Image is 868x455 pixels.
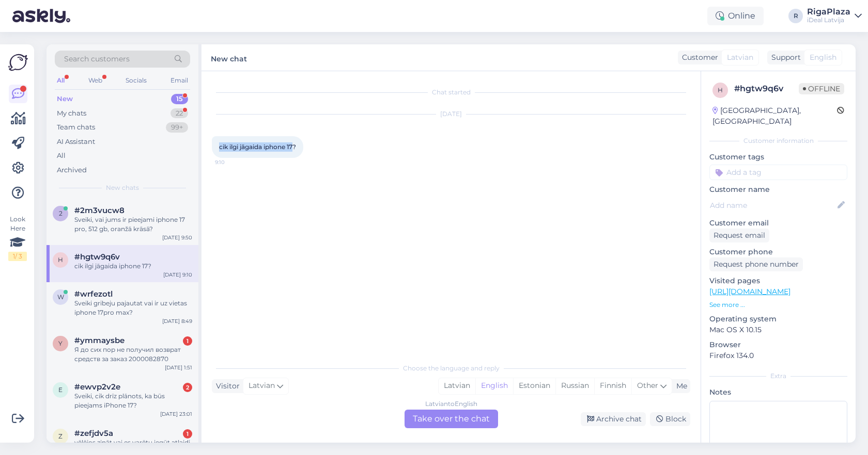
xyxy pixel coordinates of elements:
[709,257,803,271] div: Request phone number
[581,412,646,426] div: Archive chat
[8,215,27,261] div: Look Here
[58,386,63,394] span: e
[74,206,125,215] span: #2m3vucw8
[74,299,192,317] div: Sveiki gribeju pajautat vai ir uz vietas iphone 17pro max?
[788,9,803,23] div: R
[57,94,73,104] div: New
[709,229,769,242] div: Request email
[678,52,718,63] div: Customer
[74,429,113,438] span: #zefjdv5a
[709,324,847,335] p: Mac OS X 10.15
[58,256,63,264] span: h
[183,336,192,346] div: 1
[712,105,837,127] div: [GEOGRAPHIC_DATA], [GEOGRAPHIC_DATA]
[64,54,130,64] span: Search customers
[709,184,847,195] p: Customer name
[165,364,192,371] div: [DATE] 1:51
[709,165,847,180] input: Add a tag
[718,86,723,94] span: h
[709,300,847,310] p: See more ...
[709,152,847,163] p: Customer tags
[672,381,687,392] div: Me
[74,345,192,364] div: Я до сих пор не получил возврат средств за заказ 2000082870
[219,143,296,151] span: cik ilgi jāgaida iphone 17?
[727,52,753,63] span: Latvian
[212,88,690,97] div: Chat started
[212,364,690,373] div: Choose the language and reply
[171,94,188,104] div: 15
[807,8,862,24] a: RigaPlazaiDeal Latvija
[594,378,631,394] div: Finnish
[799,83,844,94] span: Offline
[709,387,847,398] p: Notes
[215,158,254,166] span: 9:10
[74,392,192,410] div: Sveiki, cik drīz plānots, ka būs pieejams iPhone 17?
[767,52,801,63] div: Support
[106,183,139,192] span: New chats
[709,350,847,361] p: Firefox 134.0
[650,412,690,426] div: Block
[637,381,658,390] span: Other
[160,410,192,418] div: [DATE] 23:01
[212,381,240,392] div: Visitor
[166,122,188,133] div: 99+
[710,200,835,211] input: Add name
[8,252,27,261] div: 1 / 3
[171,108,188,119] div: 22
[74,262,192,271] div: cik ilgi jāgaida iphone 17?
[74,336,125,345] span: #ymmaysbe
[212,109,690,119] div: [DATE]
[74,252,120,262] span: #hgtw9q6v
[709,314,847,324] p: Operating system
[211,51,247,64] label: New chat
[74,382,120,392] span: #ewvp2v2e
[807,8,850,16] div: RigaPlaza
[709,371,847,381] div: Extra
[439,378,475,394] div: Latvian
[555,378,594,394] div: Russian
[59,209,63,217] span: 2
[709,247,847,257] p: Customer phone
[55,74,67,87] div: All
[709,287,791,296] a: [URL][DOMAIN_NAME]
[183,429,192,438] div: 1
[709,339,847,350] p: Browser
[74,215,192,234] div: Sveiki, vai jums ir pieejami iphone 17 pro, 512 gb, oranžā krāsā?
[57,108,86,119] div: My chats
[709,275,847,286] p: Visited pages
[249,380,275,392] span: Latvian
[123,74,149,87] div: Socials
[57,137,95,147] div: AI Assistant
[734,83,799,95] div: # hgtw9q6v
[707,7,764,25] div: Online
[58,339,63,347] span: y
[513,378,555,394] div: Estonian
[168,74,190,87] div: Email
[57,151,66,161] div: All
[57,165,87,175] div: Archived
[183,383,192,392] div: 2
[405,410,498,428] div: Take over the chat
[810,52,836,63] span: English
[807,16,850,24] div: iDeal Latvija
[475,378,513,394] div: English
[162,234,192,241] div: [DATE] 9:50
[57,122,95,133] div: Team chats
[709,136,847,145] div: Customer information
[162,317,192,325] div: [DATE] 8:49
[58,432,63,440] span: z
[86,74,104,87] div: Web
[425,399,477,409] div: Latvian to English
[8,53,28,72] img: Askly Logo
[163,271,192,279] div: [DATE] 9:10
[57,293,64,301] span: w
[709,218,847,229] p: Customer email
[74,289,113,299] span: #wrfezotl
